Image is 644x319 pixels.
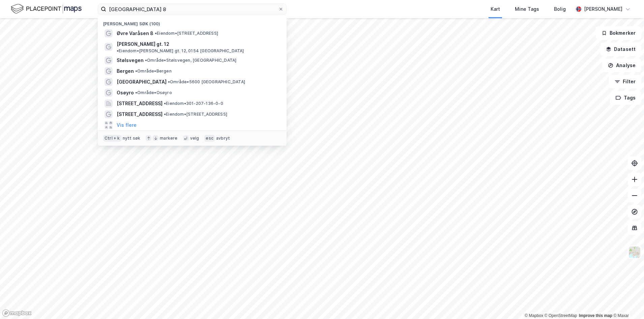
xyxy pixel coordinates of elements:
[117,89,134,97] span: Osøyro
[145,58,147,63] span: •
[160,136,177,141] div: markere
[164,101,166,106] span: •
[164,101,223,106] span: Eiendom • 301-207-136-0-0
[117,48,119,53] span: •
[609,75,641,88] button: Filter
[491,5,500,13] div: Kart
[2,309,32,317] a: Mapbox homepage
[164,112,166,117] span: •
[155,31,157,36] span: •
[117,40,169,48] span: [PERSON_NAME] gt. 12
[515,5,539,13] div: Mine Tags
[117,48,244,54] span: Eiendom • [PERSON_NAME] gt. 12, 0154 [GEOGRAPHIC_DATA]
[168,79,170,84] span: •
[525,313,543,318] a: Mapbox
[554,5,566,13] div: Bolig
[216,136,230,141] div: avbryt
[117,67,134,75] span: Bergen
[117,29,153,37] span: Øvre Varåsen 8
[602,59,641,72] button: Analyse
[135,68,172,74] span: Område • Bergen
[123,136,141,141] div: nytt søk
[135,90,172,95] span: Område • Osøyro
[117,78,167,86] span: [GEOGRAPHIC_DATA]
[164,112,227,117] span: Eiendom • [STREET_ADDRESS]
[106,4,278,14] input: Søk på adresse, matrikkel, gårdeiere, leietakere eller personer
[117,121,137,129] button: Vis flere
[600,42,641,56] button: Datasett
[610,91,641,105] button: Tags
[98,16,287,28] div: [PERSON_NAME] søk (100)
[610,287,644,319] iframe: Chat Widget
[168,79,245,85] span: Område • 5600 [GEOGRAPHIC_DATA]
[135,90,137,95] span: •
[628,246,641,259] img: Z
[155,31,218,36] span: Eiendom • [STREET_ADDRESS]
[204,135,215,142] div: esc
[579,313,612,318] a: Improve this map
[596,26,641,40] button: Bokmerker
[117,56,144,64] span: Stølsvegen
[610,287,644,319] div: Kontrollprogram for chat
[11,3,82,15] img: logo.f888ab2527a4732fd821a326f86c7f29.svg
[145,58,236,63] span: Område • Stølsvegen, [GEOGRAPHIC_DATA]
[584,5,622,13] div: [PERSON_NAME]
[117,99,163,108] span: [STREET_ADDRESS]
[117,110,163,118] span: [STREET_ADDRESS]
[103,135,121,142] div: Ctrl + k
[135,68,137,74] span: •
[190,136,199,141] div: velg
[545,313,577,318] a: OpenStreetMap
